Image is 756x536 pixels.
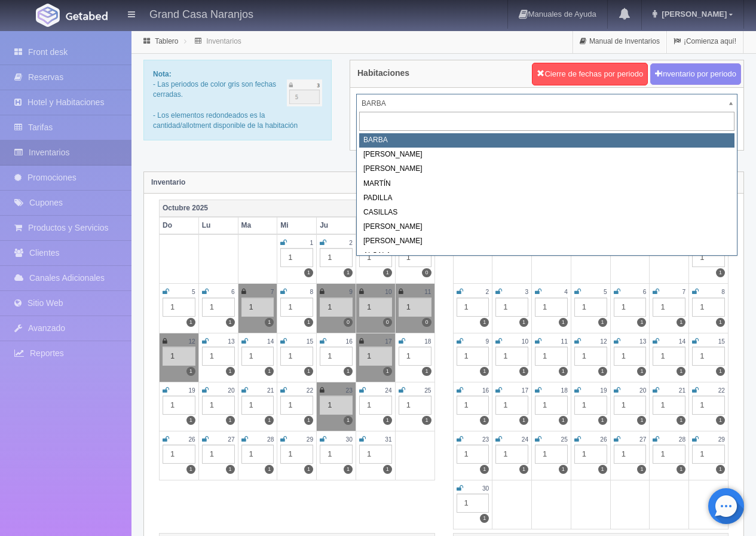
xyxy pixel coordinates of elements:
div: [PERSON_NAME] [359,234,734,249]
div: [PERSON_NAME] [359,162,734,176]
div: [PERSON_NAME] [359,148,734,162]
div: CASILLAS [359,206,734,220]
div: MARTÍN [359,177,734,191]
div: ALCALA [359,249,734,263]
div: PADILLA [359,191,734,206]
div: [PERSON_NAME] [359,220,734,234]
div: BARBA [359,133,734,148]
